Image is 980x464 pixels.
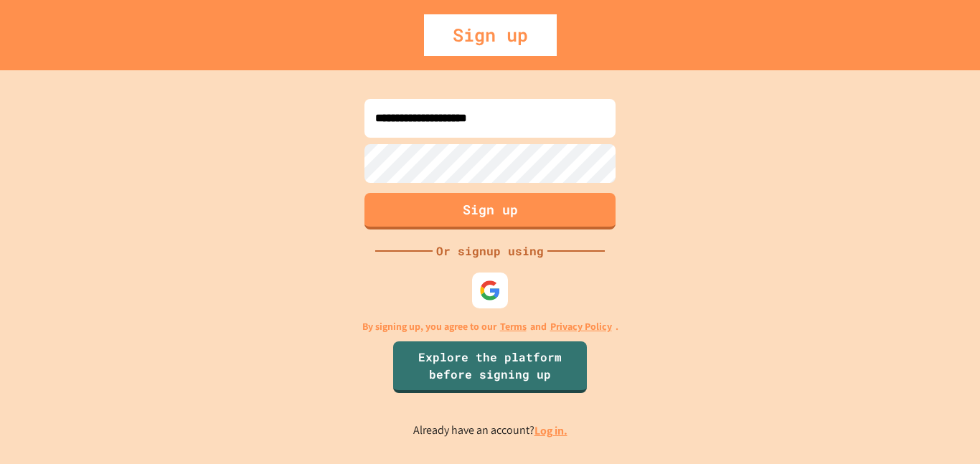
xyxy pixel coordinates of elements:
p: By signing up, you agree to our and . [362,319,618,334]
a: Terms [500,319,527,334]
div: Or signup using [433,242,547,260]
div: Sign up [424,14,557,56]
img: google-icon.svg [479,280,501,301]
p: Already have an account? [413,422,567,440]
a: Explore the platform before signing up [393,341,587,393]
button: Sign up [364,193,616,229]
a: Log in. [534,423,567,438]
a: Privacy Policy [550,319,612,334]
